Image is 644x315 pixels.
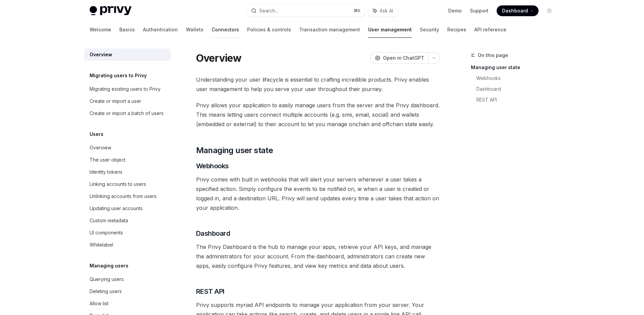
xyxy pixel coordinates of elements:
[90,6,132,16] img: light logo
[246,5,365,17] button: Search...⌘K
[448,7,462,14] a: Demo
[84,178,171,190] a: Linking accounts to users
[84,142,171,154] a: Overview
[196,145,273,156] span: Managing user state
[84,166,171,178] a: Identity tokens
[84,190,171,202] a: Unlinking accounts from users
[119,22,135,38] a: Basics
[476,94,560,105] a: REST API
[84,273,171,285] a: Querying users
[380,7,393,14] span: Ask AI
[84,285,171,297] a: Deleting users
[196,101,440,129] span: Privy allows your application to easily manage users from the server and the Privy dashboard. Thi...
[90,262,128,270] h5: Managing users
[186,22,204,38] a: Wallets
[90,85,161,93] div: Migrating existing users to Privy
[84,154,171,166] a: The user object
[471,62,560,73] a: Managing user state
[90,130,103,138] h5: Users
[84,95,171,107] a: Create or import a user
[368,5,398,17] button: Ask AI
[84,202,171,214] a: Updating user accounts
[476,84,560,94] a: Dashboard
[383,55,424,61] span: Open in ChatGPT
[143,22,178,38] a: Authentication
[544,5,555,16] button: Toggle dark mode
[84,227,171,239] a: UI components
[470,7,488,14] a: Support
[196,242,440,270] span: The Privy Dashboard is the hub to manage your apps, retrieve your API keys, and manage the admini...
[247,22,291,38] a: Policies & controls
[474,22,506,38] a: API reference
[354,8,361,13] span: ⌘ K
[90,192,157,200] div: Unlinking accounts from users
[90,97,141,105] div: Create or import a user
[371,52,428,64] button: Open in ChatGPT
[196,175,440,212] span: Privy comes with built in webhooks that will alert your servers whenever a user takes a specified...
[90,299,109,308] div: Allow list
[90,156,125,164] div: The user object
[196,75,440,94] span: Understanding your user lifecycle is essential to crafting incredible products. Privy enables use...
[84,297,171,310] a: Allow list
[90,71,147,80] h5: Migrating users to Privy
[497,5,539,16] a: Dashboard
[502,7,528,14] span: Dashboard
[90,204,143,212] div: Updating user accounts
[259,7,278,15] div: Search...
[368,22,412,38] a: User management
[90,22,111,38] a: Welcome
[90,51,112,59] div: Overview
[84,83,171,95] a: Migrating existing users to Privy
[90,217,128,225] div: Custom metadata
[299,22,360,38] a: Transaction management
[212,22,239,38] a: Connectors
[84,107,171,119] a: Create or import a batch of users
[90,144,111,152] div: Overview
[447,22,466,38] a: Recipes
[196,52,242,64] h1: Overview
[90,287,122,295] div: Deleting users
[84,214,171,227] a: Custom metadata
[84,49,171,61] a: Overview
[478,51,508,59] span: On this page
[90,180,146,188] div: Linking accounts to users
[476,73,560,84] a: Webhooks
[420,22,439,38] a: Security
[90,275,124,283] div: Querying users
[84,239,171,251] a: Whitelabel
[196,161,229,171] span: Webhooks
[196,229,230,238] span: Dashboard
[90,241,113,249] div: Whitelabel
[90,168,122,176] div: Identity tokens
[90,229,123,237] div: UI components
[90,109,164,117] div: Create or import a batch of users
[196,287,224,296] span: REST API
